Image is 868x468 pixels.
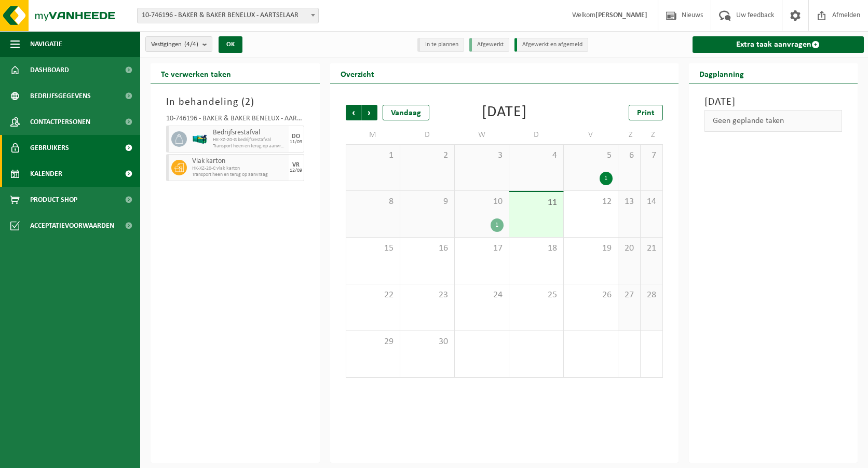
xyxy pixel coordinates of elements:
[138,8,318,23] span: 10-746196 - BAKER & BAKER BENELUX - AARTSELAAR
[351,150,395,161] span: 1
[646,243,657,254] span: 21
[137,8,319,23] span: 10-746196 - BAKER & BAKER BENELUX - AARTSELAAR
[704,110,843,132] div: Geen geplande taken
[184,41,198,48] count: (4/4)
[641,126,663,144] td: Z
[564,126,618,144] td: V
[595,11,647,19] strong: [PERSON_NAME]
[290,168,302,173] div: 12/09
[629,105,663,120] a: Print
[569,243,613,254] span: 19
[192,166,286,172] span: HK-XZ-20-C vlak karton
[30,135,69,161] span: Gebruikers
[292,133,300,140] div: DO
[569,150,613,161] span: 5
[405,150,449,161] span: 2
[213,143,286,149] span: Transport heen en terug op aanvraag
[646,290,657,301] span: 28
[704,94,843,110] h3: [DATE]
[569,196,613,208] span: 12
[600,172,613,185] div: 1
[290,140,302,145] div: 11/09
[245,97,251,107] span: 2
[623,150,635,161] span: 6
[362,105,377,120] span: Volgende
[646,196,657,208] span: 14
[460,290,504,301] span: 24
[151,63,241,84] h2: Te verwerken taken
[405,290,449,301] span: 23
[405,196,449,208] span: 9
[30,213,114,239] span: Acceptatievoorwaarden
[219,36,242,53] button: OK
[30,83,91,109] span: Bedrijfsgegevens
[693,36,864,53] a: Extra taak aanvragen
[514,38,588,52] li: Afgewerkt en afgemeld
[417,38,464,52] li: In te plannen
[166,94,304,110] h3: In behandeling ( )
[213,137,286,143] span: HK-XZ-20-G bedrijfsrestafval
[455,126,509,144] td: W
[292,162,300,168] div: VR
[346,126,400,144] td: M
[405,336,449,348] span: 30
[351,196,395,208] span: 8
[514,197,558,209] span: 11
[460,243,504,254] span: 17
[491,218,504,232] div: 1
[618,126,641,144] td: Z
[405,243,449,254] span: 16
[514,150,558,161] span: 4
[166,115,304,126] div: 10-746196 - BAKER & BAKER BENELUX - AARTSELAAR
[330,63,385,84] h2: Overzicht
[514,290,558,301] span: 25
[482,105,527,120] div: [DATE]
[351,243,395,254] span: 15
[145,36,212,52] button: Vestigingen(4/4)
[30,31,62,57] span: Navigatie
[346,105,361,120] span: Vorige
[192,157,286,166] span: Vlak karton
[383,105,429,120] div: Vandaag
[351,290,395,301] span: 22
[460,196,504,208] span: 10
[623,196,635,208] span: 13
[151,37,198,52] span: Vestigingen
[30,57,69,83] span: Dashboard
[30,187,77,213] span: Product Shop
[623,243,635,254] span: 20
[689,63,754,84] h2: Dagplanning
[213,129,286,137] span: Bedrijfsrestafval
[637,109,655,117] span: Print
[192,172,286,178] span: Transport heen en terug op aanvraag
[30,161,62,187] span: Kalender
[192,131,208,147] img: HK-XZ-20-GN-12
[509,126,564,144] td: D
[646,150,657,161] span: 7
[400,126,455,144] td: D
[469,38,509,52] li: Afgewerkt
[30,109,90,135] span: Contactpersonen
[569,290,613,301] span: 26
[351,336,395,348] span: 29
[623,290,635,301] span: 27
[514,243,558,254] span: 18
[460,150,504,161] span: 3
